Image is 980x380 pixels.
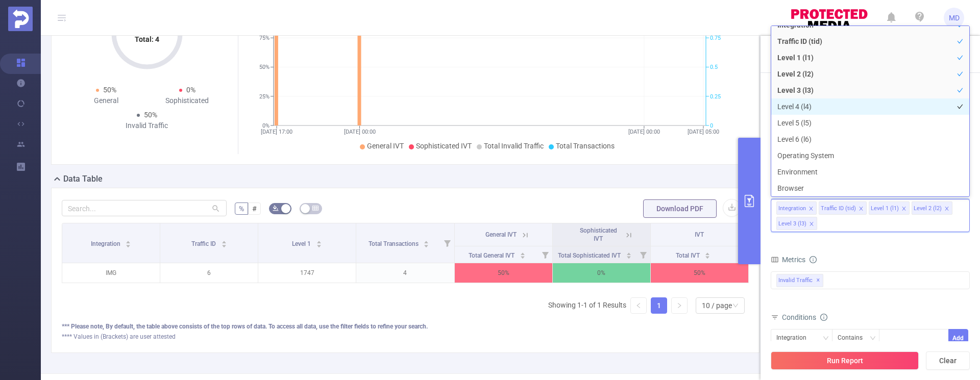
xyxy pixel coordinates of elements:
i: Filter menu [734,246,748,263]
span: % [239,205,244,213]
i: icon: check [957,55,963,61]
i: icon: down [870,335,876,342]
div: Sophisticated [147,95,228,106]
i: icon: bg-colors [273,205,279,211]
i: icon: down [732,302,739,310]
div: Sort [316,239,322,245]
tspan: [DATE] 00:00 [628,129,659,135]
span: 50% [144,111,157,119]
div: 10 / page [702,298,732,313]
li: Level 5 (l5) [771,115,969,131]
li: Next Page [671,297,688,314]
i: icon: close [808,206,814,212]
tspan: Total: 4 [135,35,159,43]
i: icon: check [957,71,963,77]
i: Filter menu [636,246,650,263]
tspan: [DATE] 05:00 [688,129,719,135]
h2: Data Table [63,173,103,185]
p: 50% [455,263,552,283]
span: Conditions [782,313,827,321]
i: Filter menu [440,223,454,263]
p: 50% [651,263,748,283]
div: Sort [221,239,227,245]
li: Level 2 (l2) [771,66,969,82]
tspan: [DATE] 17:00 [261,129,292,135]
div: Integration [776,330,814,346]
button: Download PDF [643,199,717,218]
li: Environment [771,164,969,180]
li: Level 4 (l4) [771,98,969,115]
li: Level 6 (l6) [771,131,969,147]
i: icon: right [676,302,682,309]
span: General IVT [367,142,404,150]
div: Sort [704,251,710,257]
span: Total Transactions [369,240,420,247]
button: Clear [926,351,970,370]
p: 0% [553,263,650,283]
i: icon: caret-up [626,251,632,254]
i: icon: caret-down [316,243,322,246]
span: Sophisticated IVT [580,227,617,242]
div: Sort [626,251,632,257]
li: Level 1 (l1) [771,49,969,66]
i: icon: caret-down [424,243,429,246]
span: General IVT [485,231,517,238]
i: icon: close [944,206,949,212]
i: icon: caret-down [221,243,227,246]
p: 4 [356,263,454,283]
li: Integration [776,201,817,215]
li: Browser [771,180,969,196]
button: Add [948,329,968,347]
div: *** Please note, By default, the table above consists of the top rows of data. To access all data... [62,322,749,331]
div: General [66,95,147,106]
div: Sort [423,239,429,245]
li: Showing 1-1 of 1 Results [548,297,626,314]
a: 1 [651,298,667,313]
span: Traffic ID [191,240,217,247]
span: Metrics [771,256,805,264]
div: Sort [520,251,526,257]
div: Level 3 (l3) [778,217,806,231]
i: icon: close [859,206,864,212]
i: icon: check [957,136,963,142]
tspan: 0.25 [710,93,721,100]
i: icon: caret-up [520,251,525,254]
i: icon: close [901,206,906,212]
i: icon: check [957,185,963,191]
p: 1747 [258,263,356,283]
tspan: 75% [259,35,269,41]
i: icon: caret-up [705,251,710,254]
li: Level 3 (l3) [771,82,969,98]
div: **** Values in (Brackets) are user attested [62,332,749,341]
span: Total Transactions [556,142,615,150]
li: Operating System [771,147,969,164]
li: Traffic ID (tid) [819,201,867,215]
i: icon: info-circle [810,256,817,263]
li: Previous Page [630,297,647,314]
i: icon: check [957,87,963,93]
i: icon: caret-down [626,255,632,258]
span: Invalid Traffic [776,274,823,287]
span: Total Sophisticated IVT [558,252,622,259]
i: icon: left [635,302,642,309]
span: ✕ [816,274,820,287]
span: # [252,205,257,213]
i: icon: table [312,205,318,211]
div: Invalid Traffic [106,120,187,131]
i: icon: caret-down [126,243,131,246]
div: Traffic ID (tid) [821,202,856,215]
tspan: [DATE] 00:00 [344,129,375,135]
li: Traffic ID (tid) [771,33,969,49]
li: Level 3 (l3) [776,217,817,230]
img: Protected Media [8,7,33,31]
tspan: 0% [262,122,269,129]
div: Level 2 (l2) [914,202,942,215]
tspan: 0.5 [710,64,718,71]
i: icon: check [957,153,963,159]
tspan: 25% [259,93,269,100]
li: Level 2 (l2) [912,201,952,215]
div: Integration [778,202,806,215]
div: Sort [125,239,131,245]
i: icon: caret-up [316,239,322,242]
span: Sophisticated IVT [416,142,472,150]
